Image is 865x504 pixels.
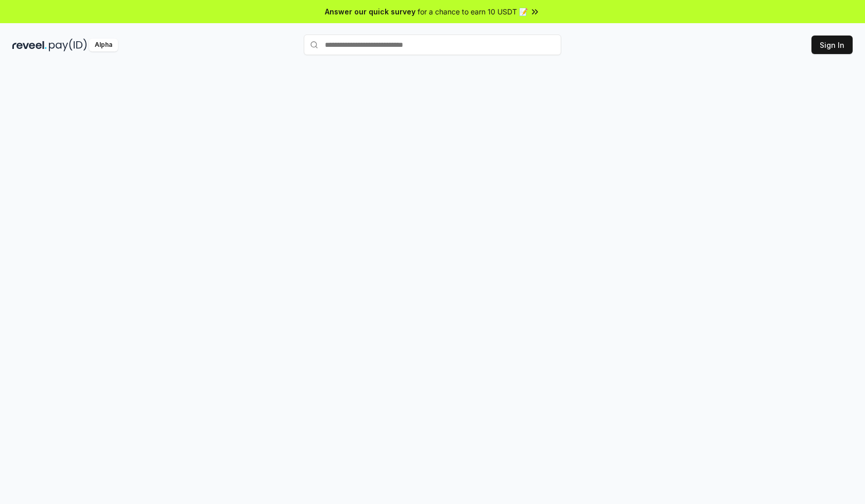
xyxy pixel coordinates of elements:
[89,39,118,51] div: Alpha
[12,39,47,51] img: reveel_dark
[418,6,528,17] span: for a chance to earn 10 USDT 📝
[49,39,87,51] img: pay_id
[811,36,853,54] button: Sign In
[325,6,416,17] span: Answer our quick survey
